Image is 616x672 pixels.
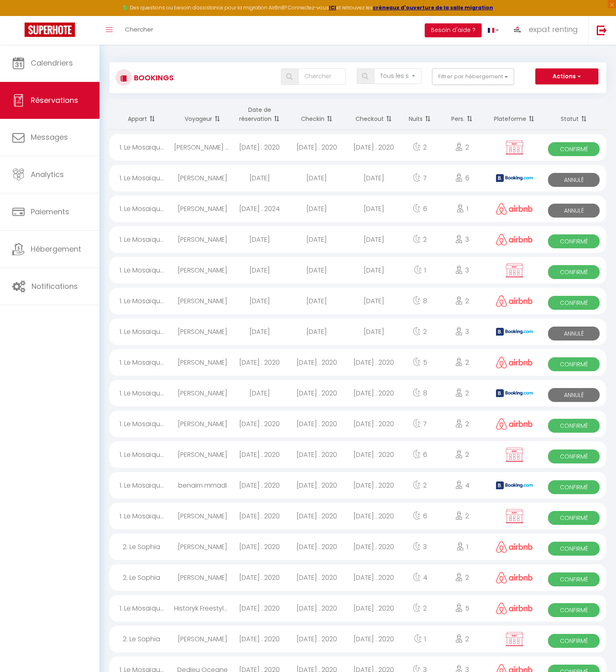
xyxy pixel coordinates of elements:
[31,207,69,217] span: Paiements
[403,99,437,130] th: Sort by nights
[174,99,231,130] th: Sort by guest
[505,16,588,45] a: ... expat renting
[119,16,159,45] a: Chercher
[132,68,174,87] h3: Bookings
[425,23,482,37] button: Besoin d'aide ?
[437,99,487,130] th: Sort by people
[487,99,541,130] th: Sort by channel
[31,169,64,179] span: Analytics
[31,95,78,105] span: Réservations
[231,99,288,130] th: Sort by booking date
[597,25,607,35] img: logout
[31,244,81,254] span: Hébergement
[529,24,578,34] span: expat renting
[125,25,153,34] span: Chercher
[373,4,493,11] a: créneaux d'ouverture de la salle migration
[32,281,78,291] span: Notifications
[535,68,598,85] button: Actions
[329,4,336,11] a: ICI
[109,99,174,130] th: Sort by rentals
[298,68,346,85] input: Chercher
[541,99,606,130] th: Sort by status
[288,99,346,130] th: Sort by checkin
[31,132,68,142] span: Messages
[31,58,73,68] span: Calendriers
[432,68,514,85] button: Filtrer par hébergement
[7,3,31,28] button: Ouvrir le widget de chat LiveChat
[511,23,523,36] img: ...
[25,23,75,37] img: Super Booking
[345,99,403,130] th: Sort by checkout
